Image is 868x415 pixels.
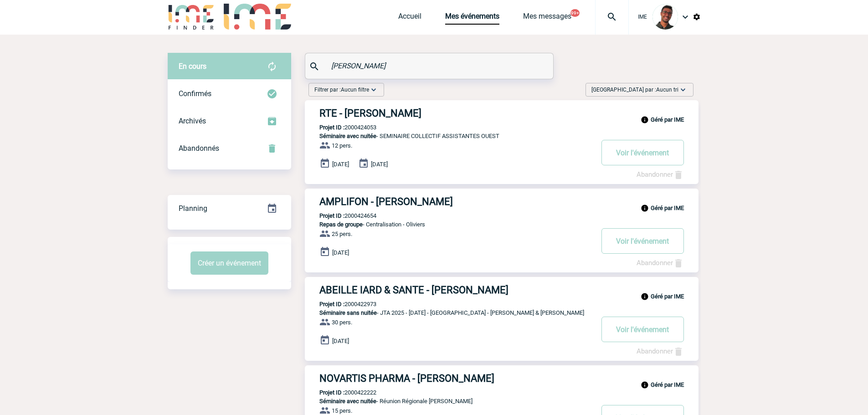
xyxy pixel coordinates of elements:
a: Abandonner [637,259,684,267]
p: 2000422973 [305,301,376,307]
a: Abandonner [637,170,684,179]
span: Séminaire avec nuitée [319,398,376,405]
button: Créer un événement [190,251,268,275]
button: 99+ [570,9,580,17]
b: Projet ID : [319,301,344,307]
a: Mes événements [445,12,499,25]
b: Géré par IME [651,205,684,211]
span: Repas de groupe [319,221,363,228]
p: 2000424053 [305,124,376,131]
b: Géré par IME [651,116,684,123]
span: 15 pers. [332,407,352,414]
span: Confirmés [179,89,211,98]
div: Retrouvez ici tous vos événements organisés par date et état d'avancement [168,195,291,222]
p: - Centralisation - Oliviers [305,221,593,228]
img: info_black_24dp.svg [641,204,649,212]
img: info_black_24dp.svg [641,116,649,124]
img: baseline_expand_more_white_24dp-b.png [369,85,378,94]
div: Retrouvez ici tous vos évènements avant confirmation [168,53,291,80]
span: Séminaire sans nuitée [319,309,377,316]
input: Rechercher un événement par son nom [329,59,532,72]
button: Voir l'événement [601,140,684,165]
p: 2000422222 [305,389,376,396]
img: info_black_24dp.svg [641,292,649,301]
img: baseline_expand_more_white_24dp-b.png [678,85,688,94]
button: Voir l'événement [601,317,684,342]
span: Abandonnés [179,144,219,153]
a: Accueil [398,12,421,25]
h3: ABEILLE IARD & SANTE - [PERSON_NAME] [319,284,593,296]
span: IME [638,14,647,20]
p: - SEMINAIRE COLLECTIF ASSISTANTES OUEST [305,133,593,139]
span: Archivés [179,117,206,125]
p: - JTA 2025 - [DATE] - [GEOGRAPHIC_DATA] - [PERSON_NAME] & [PERSON_NAME] [305,309,593,316]
span: 12 pers. [332,142,352,149]
span: [DATE] [332,249,349,256]
span: Aucun tri [656,87,678,93]
h3: NOVARTIS PHARMA - [PERSON_NAME] [319,373,593,384]
h3: AMPLIFON - [PERSON_NAME] [319,196,593,207]
b: Projet ID : [319,212,344,219]
span: [DATE] [371,161,388,168]
b: Projet ID : [319,124,344,131]
span: [DATE] [332,338,349,344]
span: Séminaire avec nuitée [319,133,376,139]
span: Planning [179,204,207,213]
h3: RTE - [PERSON_NAME] [319,108,593,119]
a: Abandonner [637,347,684,355]
a: NOVARTIS PHARMA - [PERSON_NAME] [305,373,699,384]
div: Retrouvez ici tous vos événements annulés [168,135,291,162]
a: Planning [168,195,291,221]
span: En cours [179,62,206,71]
span: Aucun filtre [341,87,369,93]
span: [GEOGRAPHIC_DATA] par : [591,85,678,94]
span: [DATE] [332,161,349,168]
img: IME-Finder [168,4,215,30]
span: 25 pers. [332,231,352,237]
div: Retrouvez ici tous les événements que vous avez décidé d'archiver [168,108,291,135]
a: AMPLIFON - [PERSON_NAME] [305,196,699,207]
b: Géré par IME [651,293,684,300]
a: RTE - [PERSON_NAME] [305,108,699,119]
b: Géré par IME [651,381,684,388]
span: Filtrer par : [314,85,369,94]
a: Mes messages [523,12,571,25]
button: Voir l'événement [601,228,684,254]
b: Projet ID : [319,389,344,396]
a: ABEILLE IARD & SANTE - [PERSON_NAME] [305,284,699,296]
span: 30 pers. [332,319,352,326]
img: info_black_24dp.svg [641,381,649,389]
p: - Réunion Régionale [PERSON_NAME] [305,398,593,405]
img: 124970-0.jpg [652,4,678,30]
p: 2000424654 [305,212,376,219]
